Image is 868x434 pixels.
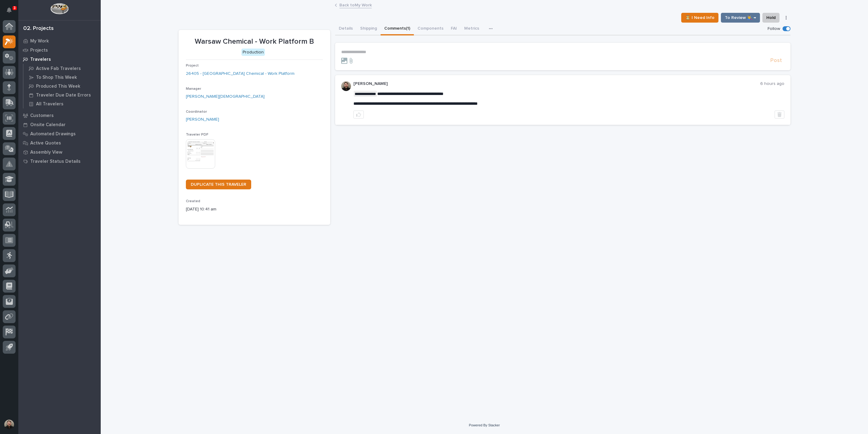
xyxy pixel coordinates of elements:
[356,23,381,35] button: Shipping
[447,23,461,35] button: FAI
[335,23,356,35] button: Details
[36,75,77,80] p: To Shop This Week
[681,13,718,23] button: ⏳ I Need Info
[186,64,199,67] span: Project
[186,116,219,123] a: [PERSON_NAME]
[30,159,81,164] p: Traveler Status Details
[353,81,760,86] p: [PERSON_NAME]
[30,122,66,128] p: Onsite Calendar
[18,55,101,64] a: Travelers
[50,3,68,14] img: Workspace Logo
[186,93,265,100] a: [PERSON_NAME][DEMOGRAPHIC_DATA]
[24,82,101,90] a: Produced This Week
[186,180,251,189] a: DUPLICATE THIS TRAVELER
[18,46,101,55] a: Projects
[762,13,779,23] button: Hold
[18,148,101,157] a: Assembly View
[18,120,101,129] a: Onsite Calendar
[186,87,201,91] span: Manager
[30,150,62,155] p: Assembly View
[18,111,101,120] a: Customers
[381,23,414,35] button: Comments (1)
[30,140,61,146] p: Active Quotes
[766,14,776,21] span: Hold
[30,57,51,62] p: Travelers
[8,7,16,17] div: Notifications3
[24,73,101,82] a: To Shop This Week
[186,71,295,77] a: 26405 - [GEOGRAPHIC_DATA] Chemical - Work Platform
[18,157,101,166] a: Traveler Status Details
[770,57,782,64] span: Post
[768,26,780,31] p: Follow
[353,111,364,119] button: like this post
[760,81,784,86] p: 6 hours ago
[186,37,323,46] p: Warsaw Chemical - Work Platform B
[775,111,784,119] button: Delete post
[18,129,101,138] a: Automated Drawings
[13,6,16,10] p: 3
[18,36,101,46] a: My Work
[186,206,323,213] p: [DATE] 10:41 am
[30,38,49,44] p: My Work
[24,91,101,99] a: Traveler Due Date Errors
[685,14,714,21] span: ⏳ I Need Info
[30,131,76,137] p: Automated Drawings
[23,25,54,32] div: 02. Projects
[36,84,80,89] p: Produced This Week
[24,64,101,73] a: Active Fab Travelers
[721,13,760,23] button: To Review 👨‍🏭 →
[768,57,784,64] button: Post
[339,1,372,8] a: Back toMy Work
[186,133,208,137] span: Traveler PDF
[18,138,101,148] a: Active Quotes
[186,199,200,203] span: Created
[30,113,54,119] p: Customers
[341,81,351,91] img: ACg8ocLB2sBq07NhafZLDpfZztpbDqa4HYtD3rBf5LhdHf4k=s96-c
[36,93,91,98] p: Traveler Due Date Errors
[3,418,16,431] button: users-avatar
[414,23,447,35] button: Components
[241,49,265,56] div: Production
[469,423,500,427] a: Powered By Stacker
[191,182,246,187] span: DUPLICATE THIS TRAVELER
[725,14,756,21] span: To Review 👨‍🏭 →
[36,101,63,107] p: All Travelers
[24,100,101,108] a: All Travelers
[3,4,16,16] button: Notifications
[186,110,207,114] span: Coordinator
[30,48,48,53] p: Projects
[36,66,81,71] p: Active Fab Travelers
[461,23,483,35] button: Metrics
